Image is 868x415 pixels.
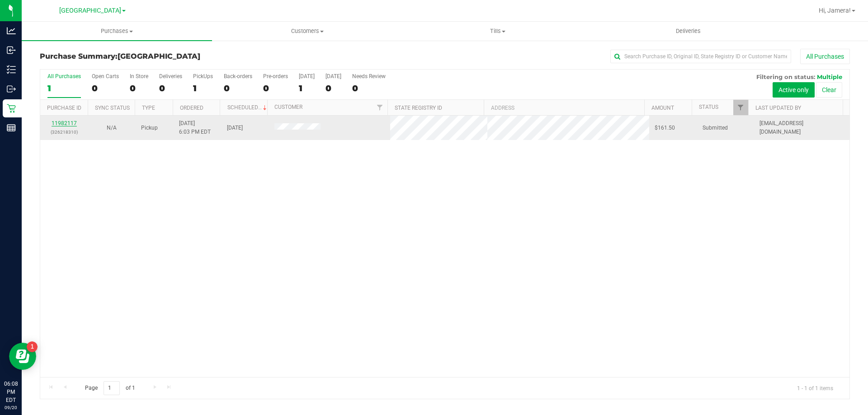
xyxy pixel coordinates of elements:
a: Filter [373,100,387,115]
span: [DATE] [227,124,243,132]
span: [GEOGRAPHIC_DATA] [59,7,121,14]
a: Purchases [22,22,212,41]
div: 1 [193,83,213,93]
span: Submitted [703,124,728,132]
div: 0 [224,83,252,93]
a: Ordered [180,105,203,111]
a: Deliveries [593,22,783,41]
span: Purchases [22,27,212,35]
span: Tills [403,27,592,35]
span: $161.50 [655,124,675,132]
span: Not Applicable [107,125,117,131]
inline-svg: Retail [7,104,16,113]
span: Page of 1 [77,381,142,395]
inline-svg: Inbound [7,46,16,55]
a: Purchase ID [47,105,81,111]
inline-svg: Reports [7,123,16,132]
a: Amount [651,105,674,111]
span: Pickup [141,124,158,132]
inline-svg: Outbound [7,84,16,93]
div: 0 [130,83,148,93]
a: Customers [212,22,402,41]
a: Tills [402,22,593,41]
button: All Purchases [800,49,850,64]
span: [EMAIL_ADDRESS][DOMAIN_NAME] [759,119,844,136]
inline-svg: Inventory [7,65,16,74]
p: (326218310) [46,128,82,136]
div: In Store [130,73,148,79]
a: Type [142,105,155,111]
th: Address [484,100,644,116]
span: Deliveries [664,27,713,35]
div: Open Carts [92,73,119,79]
span: Multiple [817,73,842,80]
div: Deliveries [159,73,182,79]
span: Customers [212,27,402,35]
a: Filter [733,100,748,115]
a: Last Updated By [755,105,801,111]
span: [GEOGRAPHIC_DATA] [118,52,200,61]
iframe: Resource center unread badge [27,341,38,352]
iframe: Resource center [9,343,36,370]
div: All Purchases [47,73,81,79]
input: Search Purchase ID, Original ID, State Registry ID or Customer Name... [610,50,791,63]
p: 06:08 PM EDT [4,380,18,404]
button: Clear [816,82,842,98]
input: 1 [104,381,120,395]
inline-svg: Analytics [7,26,16,35]
span: 1 - 1 of 1 items [790,381,840,395]
div: Pre-orders [263,73,288,79]
button: N/A [107,124,117,132]
span: Hi, Jamera! [819,7,851,14]
div: [DATE] [299,73,315,79]
a: 11982117 [52,120,77,126]
div: 0 [325,83,341,93]
a: State Registry ID [395,105,442,111]
div: [DATE] [325,73,341,79]
div: 0 [159,83,182,93]
button: Active only [773,82,815,98]
div: 0 [352,83,386,93]
div: PickUps [193,73,213,79]
a: Status [699,104,718,110]
a: Sync Status [95,105,130,111]
div: 0 [92,83,119,93]
div: 0 [263,83,288,93]
div: 1 [47,83,81,93]
span: Filtering on status: [756,73,815,80]
div: Needs Review [352,73,386,79]
h3: Purchase Summary: [40,52,310,61]
div: Back-orders [224,73,252,79]
a: Customer [274,104,302,110]
p: 09/20 [4,404,18,411]
div: 1 [299,83,315,93]
a: Scheduled [227,104,269,111]
span: [DATE] 6:03 PM EDT [179,119,211,136]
